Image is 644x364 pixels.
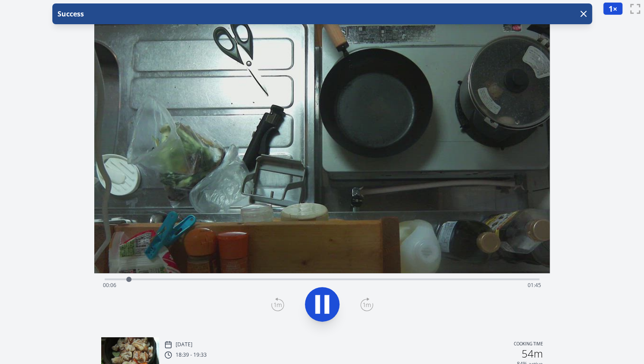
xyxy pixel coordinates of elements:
[603,2,623,15] button: 1×
[528,281,541,289] span: 01:45
[103,281,116,289] span: 00:06
[514,341,543,348] p: Cooking time
[522,348,543,359] h2: 54m
[56,9,84,19] p: Success
[176,351,207,358] p: 18:39 - 19:33
[306,3,339,15] a: 00:02:58
[176,341,192,348] p: [DATE]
